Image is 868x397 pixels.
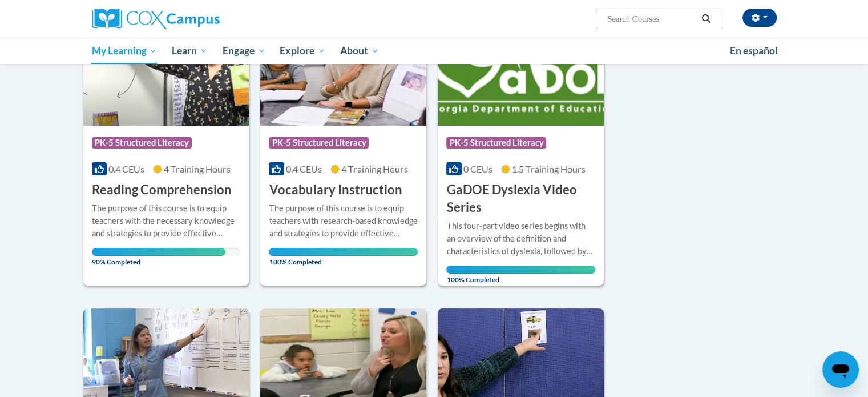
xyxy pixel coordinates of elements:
span: 4 Training Hours [164,163,231,174]
a: Course LogoPK-5 Structured Literacy0.4 CEUs4 Training Hours Vocabulary InstructionThe purpose of ... [260,9,426,286]
div: Your progress [92,248,226,256]
img: Course Logo [260,9,426,126]
div: The purpose of this course is to equip teachers with research-based knowledge and strategies to p... [269,202,418,240]
div: The purpose of this course is to equip teachers with the necessary knowledge and strategies to pr... [92,202,241,240]
a: About [333,38,386,64]
span: 90% Completed [92,248,226,266]
div: Main menu [75,38,794,64]
input: Search Courses [606,12,697,26]
span: 100% Completed [446,266,595,284]
a: Learn [164,38,215,64]
h3: GaDOE Dyslexia Video Series [446,181,595,216]
span: Learn [172,44,208,58]
a: My Learning [84,38,165,64]
button: Account Settings [742,9,777,27]
a: Cox Campus [92,9,309,29]
div: Your progress [446,266,595,274]
a: Course LogoPK-5 Structured Literacy0 CEUs1.5 Training Hours GaDOE Dyslexia Video SeriesThis four-... [438,9,604,286]
span: 0.4 CEUs [286,163,322,174]
span: PK-5 Structured Literacy [92,137,192,149]
span: 0.4 CEUs [108,163,144,174]
iframe: Button to launch messaging window [822,351,859,388]
span: En español [730,45,778,57]
a: Course LogoPK-5 Structured Literacy0.4 CEUs4 Training Hours Reading ComprehensionThe purpose of t... [83,9,249,286]
span: 100% Completed [269,248,418,266]
span: About [340,44,379,58]
div: This four-part video series begins with an overview of the definition and characteristics of dysl... [446,220,595,258]
span: 0 CEUs [463,163,492,174]
span: Explore [280,44,325,58]
span: Engage [223,44,265,58]
span: 4 Training Hours [341,163,408,174]
span: PK-5 Structured Literacy [269,137,369,149]
a: Explore [272,38,333,64]
div: Your progress [269,248,418,256]
img: Course Logo [438,9,604,126]
span: 1.5 Training Hours [512,163,586,174]
span: My Learning [91,44,157,58]
img: Cox Campus [92,9,220,29]
h3: Reading Comprehension [92,181,232,199]
a: Engage [215,38,273,64]
a: En español [722,39,785,63]
span: PK-5 Structured Literacy [446,137,546,149]
img: Course Logo [83,9,249,126]
button: Search [697,12,714,26]
h3: Vocabulary Instruction [269,181,402,199]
